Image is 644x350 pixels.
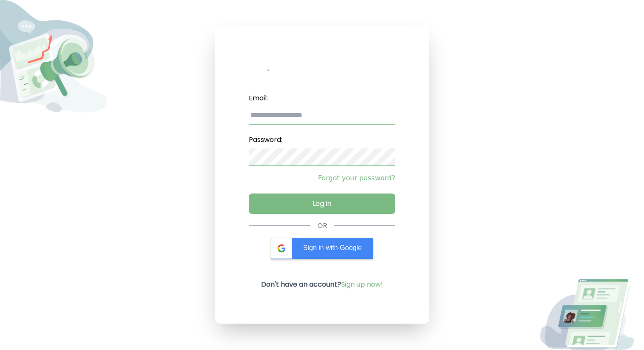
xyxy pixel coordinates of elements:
label: Email: [249,90,395,107]
span: Sign in with Google [303,244,362,251]
a: Forgot your password? [249,173,395,183]
img: Login Image2 [537,279,644,350]
div: OR [317,221,327,231]
p: Don't have an account? [261,279,383,290]
button: Log in [249,193,395,214]
img: My Influency [267,60,377,76]
label: Password: [249,131,395,148]
a: Sign up now! [341,279,383,289]
div: Sign in with Google [271,238,373,259]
